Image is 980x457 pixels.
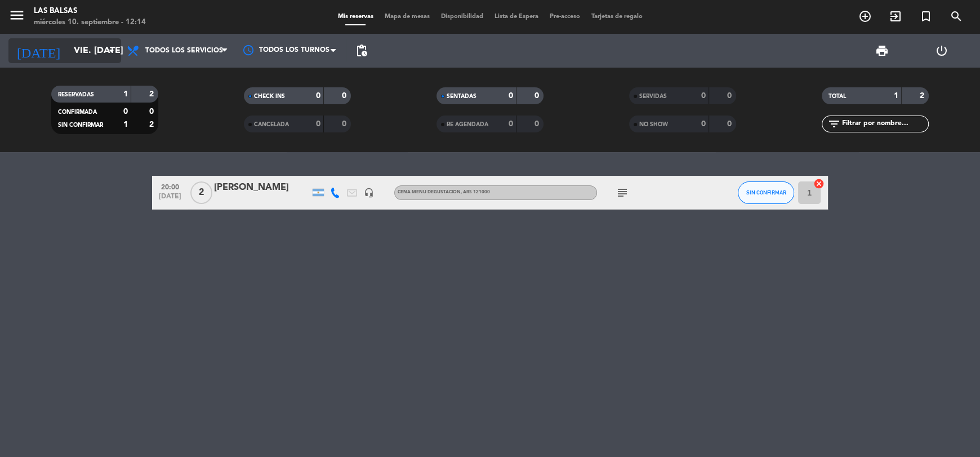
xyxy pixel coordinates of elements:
span: 2 [190,181,212,204]
strong: 0 [701,120,706,128]
strong: 0 [509,92,513,100]
span: CHECK INS [254,94,285,99]
strong: 0 [316,120,320,128]
strong: 0 [727,92,734,100]
div: [PERSON_NAME] [214,180,310,195]
span: CANCELADA [254,122,289,127]
span: Lista de Espera [489,14,544,20]
strong: 1 [123,90,128,98]
strong: 0 [123,108,128,116]
span: SIN CONFIRMAR [746,189,786,196]
i: exit_to_app [889,10,902,23]
strong: 1 [123,121,128,128]
span: SIN CONFIRMAR [58,122,103,128]
span: Disponibilidad [435,14,489,20]
span: print [875,44,889,57]
span: Mapa de mesas [379,14,435,20]
span: NO SHOW [639,122,668,127]
strong: 2 [149,90,156,98]
strong: 2 [149,121,156,128]
span: TOTAL [828,94,846,99]
span: , ARS 121000 [461,190,490,194]
strong: 0 [534,120,541,128]
i: cancel [813,178,825,189]
i: add_circle_outline [858,10,872,23]
strong: 0 [701,92,706,100]
strong: 2 [920,92,926,100]
i: subject [616,186,629,199]
i: turned_in_not [919,10,933,23]
span: Todos los servicios [145,47,223,55]
strong: 0 [509,120,513,128]
span: 20:00 [156,180,184,193]
span: Pre-acceso [544,14,586,20]
div: Las Balsas [34,6,146,17]
span: [DATE] [156,193,184,206]
i: menu [8,7,25,24]
i: arrow_drop_down [105,44,118,57]
strong: 0 [342,92,349,100]
span: SERVIDAS [639,94,667,99]
input: Filtrar por nombre... [841,118,928,130]
span: CENA MENU DEGUSTACION [398,190,490,194]
strong: 0 [316,92,320,100]
i: filter_list [827,117,841,131]
strong: 0 [149,108,156,116]
strong: 0 [534,92,541,100]
span: CONFIRMADA [58,109,97,115]
i: [DATE] [8,38,68,63]
strong: 1 [894,92,898,100]
i: search [950,10,963,23]
span: Tarjetas de regalo [586,14,648,20]
button: menu [8,7,25,28]
span: RE AGENDADA [447,122,488,127]
div: miércoles 10. septiembre - 12:14 [34,17,146,28]
strong: 0 [342,120,349,128]
button: SIN CONFIRMAR [738,181,794,204]
div: LOG OUT [912,34,972,68]
span: Mis reservas [332,14,379,20]
i: power_settings_new [935,44,948,57]
i: headset_mic [364,188,374,198]
span: RESERVADAS [58,92,94,97]
span: SENTADAS [447,94,476,99]
strong: 0 [727,120,734,128]
span: pending_actions [355,44,368,57]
